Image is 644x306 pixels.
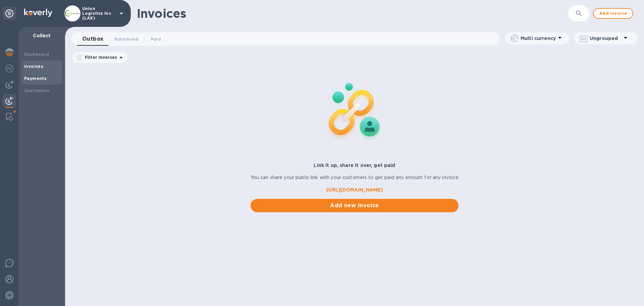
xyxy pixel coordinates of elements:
[82,54,117,60] p: Filter Invoices
[24,9,52,17] img: Logo
[24,76,47,81] b: Payments
[326,187,382,192] b: [URL][DOMAIN_NAME]
[114,36,139,43] span: Scheduled
[151,36,161,43] span: Paid
[593,8,633,19] button: Add invoice
[24,64,43,69] b: Invoices
[5,64,13,73] img: Foreign exchange
[251,186,459,193] a: [URL][DOMAIN_NAME]
[24,88,50,93] b: Customers
[590,35,622,42] p: Ungrouped
[24,32,60,39] p: Collect
[3,7,16,20] div: Unpin categories
[251,174,459,181] p: You can share your public link with your customers to get paid any amount for any invoice
[251,199,459,212] button: Add new invoice
[599,9,627,17] span: Add invoice
[521,35,556,42] p: Multi currency
[24,52,50,57] b: Dashboard
[251,162,459,169] p: Link it up, share it over, get paid
[82,34,104,44] span: Outbox
[137,6,186,20] h1: Invoices
[82,6,116,20] p: Union Logistics Inc (LAX)
[256,202,453,210] span: Add new invoice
